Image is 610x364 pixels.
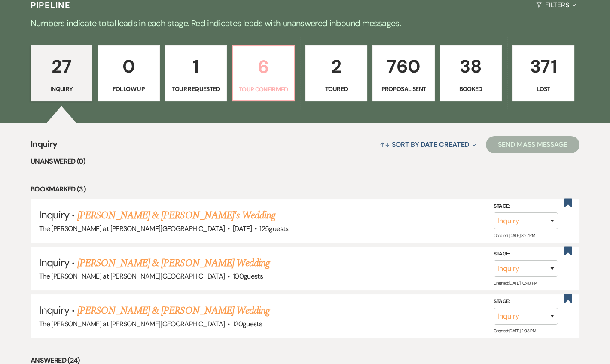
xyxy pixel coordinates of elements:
p: 38 [445,52,496,81]
span: 100 guests [233,272,263,281]
label: Stage: [494,201,558,211]
p: Tour Requested [171,84,221,94]
a: 0Follow Up [98,45,159,101]
p: Booked [445,84,496,94]
span: 120 guests [233,319,262,328]
p: Tour Confirmed [238,85,289,94]
p: 760 [378,52,429,81]
span: 125 guests [259,224,288,233]
a: [PERSON_NAME] & [PERSON_NAME] Wedding [77,255,270,271]
a: [PERSON_NAME] & [PERSON_NAME]'s Wedding [77,208,276,223]
button: Sort By Date Created [376,133,479,156]
span: Inquiry [39,256,69,269]
p: 2 [311,52,362,81]
a: 371Lost [512,45,574,101]
p: 1 [171,52,221,81]
p: Proposal Sent [378,84,429,94]
label: Stage: [494,297,558,306]
span: The [PERSON_NAME] at [PERSON_NAME][GEOGRAPHIC_DATA] [39,224,225,233]
span: Inquiry [30,137,58,156]
span: Inquiry [39,303,69,317]
a: [PERSON_NAME] & [PERSON_NAME] Wedding [77,303,270,318]
a: 38Booked [440,45,502,101]
li: Bookmarked (3) [30,184,579,195]
a: 27Inquiry [30,45,92,101]
span: ↑↓ [380,140,390,149]
p: Follow Up [103,84,154,94]
span: [DATE] [233,224,252,233]
p: 6 [238,52,289,81]
a: 760Proposal Sent [372,45,434,101]
span: The [PERSON_NAME] at [PERSON_NAME][GEOGRAPHIC_DATA] [39,319,225,328]
a: 2Toured [305,45,367,101]
p: Toured [311,84,362,94]
button: Send Mass Message [486,136,579,153]
span: Created: [DATE] 8:27 PM [494,233,535,238]
span: The [PERSON_NAME] at [PERSON_NAME][GEOGRAPHIC_DATA] [39,272,225,281]
p: 0 [103,52,154,81]
p: 371 [518,52,569,81]
span: Created: [DATE] 10:40 PM [494,280,537,286]
p: Inquiry [36,84,87,94]
span: Inquiry [39,208,69,221]
span: Created: [DATE] 2:03 PM [494,328,536,334]
label: Stage: [494,249,558,259]
p: 27 [36,52,87,81]
span: Date Created [421,140,469,149]
li: Unanswered (0) [30,156,579,167]
p: Lost [518,84,569,94]
a: 1Tour Requested [165,45,227,101]
a: 6Tour Confirmed [232,45,295,101]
